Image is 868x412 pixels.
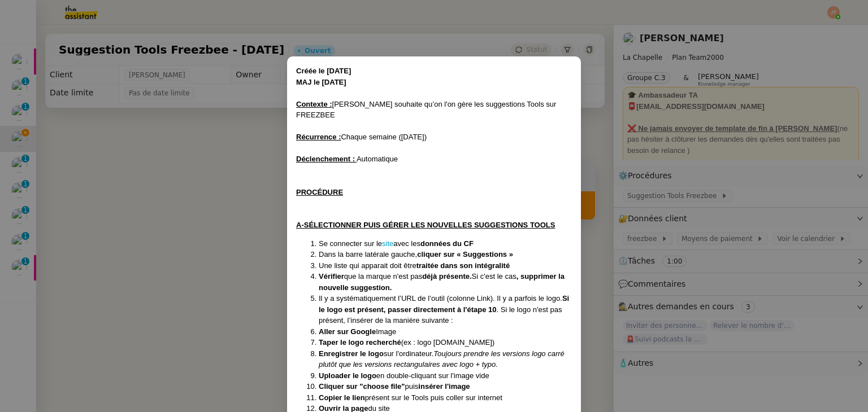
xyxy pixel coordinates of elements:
[319,337,572,348] li: (ex : logo [DOMAIN_NAME])
[319,338,401,347] strong: Taper le logo recherché
[319,260,572,271] li: Une liste qui apparait doit être
[319,392,572,404] li: présent sur le Tools puis coller sur internet
[319,381,572,392] li: puis
[296,67,351,75] strong: Créée le [DATE]
[416,261,510,270] strong: traitée dans son intégralité
[422,272,471,280] strong: déjà présente.
[319,271,572,293] li: que la marque n'est pas Si c'est le cas
[319,326,572,338] li: Image
[296,78,346,86] strong: MAJ le [DATE]
[319,249,572,260] li: Dans la barre latérale gauche,
[417,250,513,258] strong: cliquer sur « Suggestions »
[296,221,555,229] u: A-SÉLECTIONNER PUIS GÉRER LES NOUVELLES SUGGESTIONS TOOLS
[319,371,376,380] strong: Uploader le logo
[319,272,565,292] strong: , supprimer la nouvelle suggestion.
[296,188,343,196] u: PROCÉDURE
[418,382,470,391] strong: insérer l'image
[319,293,572,326] li: Il y a systématiquement l’URL de l’outil (colonne Link). Il y a parfois le logo. . Si le logo n'e...
[296,99,572,121] div: [PERSON_NAME] souhaite qu’on l'on gère les suggestions Tools sur FREEZBEE
[296,154,572,165] div: Automatique
[319,272,344,280] strong: Vérifier
[319,393,365,402] strong: Copier le lien
[319,349,565,369] em: Toujours prendre les versions logo carré plutôt que les versions rectangulaires avec logo + typo.
[319,370,572,382] li: en double-cliquant sur l'image vide
[319,294,569,314] strong: Si le logo est présent, passer directement à l'étape 10
[296,133,341,141] u: Récurrence :
[296,155,355,163] u: Déclenchement :
[319,349,384,358] strong: Enregistrer le logo
[319,348,572,370] li: sur l'ordinateur.
[319,382,405,391] strong: Cliquer sur "choose file"
[296,132,572,143] div: Chaque semaine ([DATE])
[319,327,376,336] strong: Aller sur Google
[296,100,332,108] u: Contexte :
[382,239,393,248] a: site
[319,238,572,249] li: Se connecter sur le avec les
[420,239,474,248] strong: données du CF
